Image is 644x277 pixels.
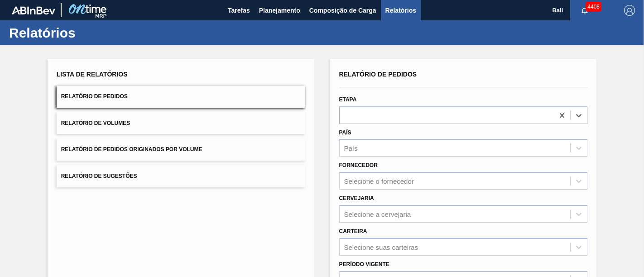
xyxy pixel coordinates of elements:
[61,146,202,153] span: Relatório de Pedidos Originados por Volume
[339,261,389,267] label: Período Vigente
[12,6,55,14] img: TNhmsLtSVTkK8tSr43FrP2fwEKptu5GPRR3wAAAABJRU5ErkJggg==
[624,5,635,16] img: Logout
[339,228,367,234] label: Carteira
[57,112,305,134] button: Relatório de Volumes
[259,5,300,16] span: Planejamento
[385,5,416,16] span: Relatórios
[61,120,130,126] span: Relatório de Volumes
[57,138,305,161] button: Relatório de Pedidos Originados por Volume
[339,96,357,103] label: Etapa
[570,4,599,17] button: Notificações
[344,210,411,218] div: Selecione a cervejaria
[339,71,417,78] span: Relatório de Pedidos
[57,86,305,108] button: Relatório de Pedidos
[57,71,128,78] span: Lista de Relatórios
[339,129,351,136] label: País
[339,195,374,201] label: Cervejaria
[9,28,170,38] h1: Relatórios
[344,177,414,185] div: Selecione o fornecedor
[309,5,376,16] span: Composição de Carga
[61,173,137,179] span: Relatório de Sugestões
[61,93,128,100] span: Relatório de Pedidos
[344,243,418,251] div: Selecione suas carteiras
[228,5,250,16] span: Tarefas
[339,162,378,168] label: Fornecedor
[57,165,305,187] button: Relatório de Sugestões
[586,2,601,12] span: 4408
[344,144,358,152] div: País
